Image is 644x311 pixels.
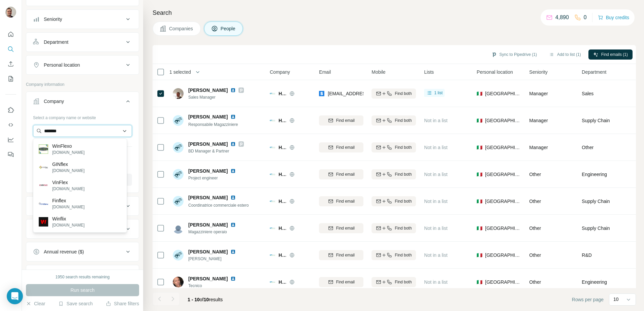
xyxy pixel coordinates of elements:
span: Not in a list [424,118,447,123]
button: Dashboard [5,134,16,146]
span: [PERSON_NAME] [188,113,228,120]
span: Engineering [582,279,607,285]
span: Not in a list [424,226,447,231]
img: Avatar [173,250,184,261]
span: Companies [169,25,194,32]
p: [DOMAIN_NAME] [52,186,85,192]
button: Find both [372,89,416,99]
button: Company [26,93,139,112]
span: Not in a list [424,252,447,258]
span: Find both [395,225,412,231]
span: Find email [336,117,355,124]
div: Open Intercom Messenger [7,288,23,304]
button: Annual revenue ($) [26,244,139,260]
img: Logo of Hydro Italia [270,226,275,231]
div: Department [44,39,68,45]
img: LinkedIn logo [230,276,236,281]
div: Company [44,98,64,105]
button: Find email [319,223,363,233]
span: Department [582,69,606,75]
span: Seniority [529,69,547,75]
button: Share filters [106,300,139,307]
span: [GEOGRAPHIC_DATA] [485,117,521,124]
button: Find both [372,115,416,126]
span: [PERSON_NAME] [188,221,228,228]
img: Finflex [39,199,48,208]
span: results [188,297,223,302]
span: 🇮🇹 [477,279,482,285]
div: Personal location [44,62,80,68]
span: [GEOGRAPHIC_DATA] [485,171,521,178]
span: [PERSON_NAME] [188,248,228,255]
span: Hydro [GEOGRAPHIC_DATA] [279,198,286,205]
button: Find email [319,115,363,126]
div: 1950 search results remaining [56,274,110,280]
button: Enrich CSV [5,58,16,70]
button: Find both [372,223,416,233]
span: Find email [336,252,355,258]
span: Find email [336,198,355,204]
img: Avatar [173,115,184,126]
span: Not in a list [424,199,447,204]
p: WinFlexo [52,143,85,149]
p: [DOMAIN_NAME] [52,222,85,228]
span: 🇮🇹 [477,90,482,97]
img: Logo of Hydro Italia [270,145,275,150]
span: 1 selected [169,69,191,75]
span: [PERSON_NAME] [188,168,228,174]
span: Supply Chain [582,198,610,205]
p: GINflex [52,161,85,168]
button: Buy credits [598,13,629,22]
img: Avatar [173,142,184,153]
span: Find email [336,171,355,177]
img: LinkedIn logo [230,168,236,174]
img: provider skrapp logo [319,90,324,97]
button: HQ location [26,221,139,237]
span: Not in a list [424,172,447,177]
h4: Search [153,8,636,18]
span: Other [529,172,541,177]
img: Logo of Hydro Italia [270,172,275,177]
button: Find email [319,169,363,179]
span: Hydro [GEOGRAPHIC_DATA] [279,279,286,285]
img: LinkedIn logo [230,114,236,119]
button: Use Surfe API [5,119,16,131]
span: Hydro [GEOGRAPHIC_DATA] [279,117,286,124]
span: Sales Manager [188,94,244,100]
img: LinkedIn logo [230,88,236,93]
span: Responsabile Magazziniere [188,122,238,127]
img: LinkedIn logo [230,222,236,228]
button: Employees (size) [26,267,139,283]
span: [PERSON_NAME] [188,87,228,94]
span: Find both [395,117,412,124]
div: Seniority [44,16,62,23]
span: 🇮🇹 [477,252,482,258]
button: Use Surfe on LinkedIn [5,104,16,116]
span: Find both [395,91,412,97]
span: Hydro [GEOGRAPHIC_DATA] [279,90,286,97]
p: VinFlex [52,179,85,186]
button: Industry [26,198,139,214]
button: Feedback [5,148,16,161]
span: Magazziniere operaio [188,229,244,235]
button: Find both [372,142,416,152]
span: Find email [336,144,355,150]
span: Sales [582,90,593,97]
span: Email [319,69,331,75]
p: Winflix [52,215,85,222]
span: [PERSON_NAME] [188,256,244,262]
span: Find email [336,279,355,285]
img: Avatar [173,196,184,207]
span: Mobile [372,69,385,75]
button: Find email [319,250,363,260]
span: [GEOGRAPHIC_DATA] [485,225,521,232]
img: Logo of Hydro Italia [270,279,275,285]
p: Finflex [52,197,85,204]
button: Find email [319,142,363,152]
button: Find both [372,169,416,179]
span: Manager [529,118,548,123]
span: 🇮🇹 [477,171,482,178]
img: Logo of Hydro Italia [270,199,275,204]
span: [GEOGRAPHIC_DATA] [485,90,521,97]
span: Project engineer [188,175,244,181]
